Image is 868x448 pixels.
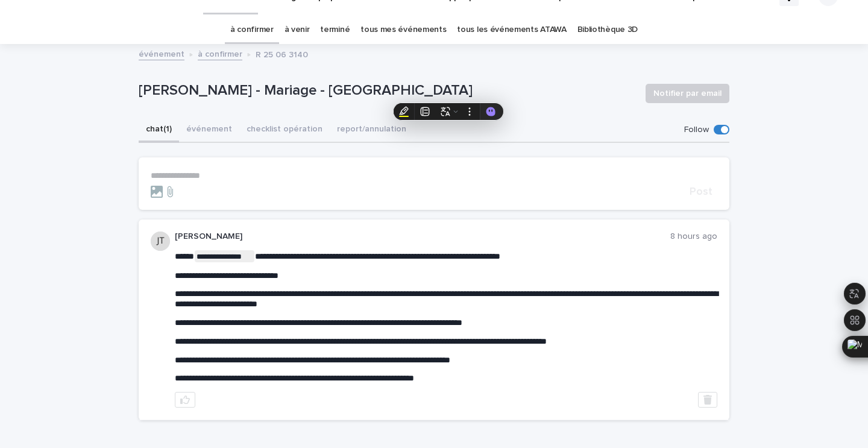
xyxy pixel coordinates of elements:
[139,118,179,143] button: chat (1)
[684,125,709,135] p: Follow
[670,232,717,242] p: 8 hours ago
[320,16,350,44] a: terminé
[360,16,446,44] a: tous mes événements
[175,392,195,408] button: like this post
[698,392,717,408] button: Delete post
[646,84,729,103] button: Notifier par email
[577,16,638,44] a: Bibliothèque 3D
[256,47,308,60] p: R 25 06 3140
[230,16,274,44] a: à confirmer
[198,46,242,60] a: à confirmer
[685,186,717,197] button: Post
[239,118,330,143] button: checklist opération
[175,232,670,242] p: [PERSON_NAME]
[330,118,414,143] button: report/annulation
[139,46,184,60] a: événement
[690,186,712,197] span: Post
[179,118,239,143] button: événement
[139,82,636,99] p: [PERSON_NAME] - Mariage - [GEOGRAPHIC_DATA]
[653,87,722,99] span: Notifier par email
[457,16,566,44] a: tous les événements ATAWA
[285,16,310,44] a: à venir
